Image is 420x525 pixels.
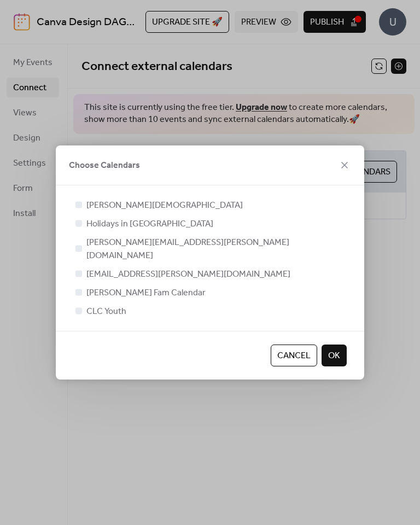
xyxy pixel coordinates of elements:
span: OK [328,349,340,363]
span: Cancel [277,349,311,363]
span: CLC Youth [86,305,126,318]
button: Cancel [271,345,317,366]
span: [EMAIL_ADDRESS][PERSON_NAME][DOMAIN_NAME] [86,268,290,281]
span: [PERSON_NAME][DEMOGRAPHIC_DATA] [86,199,243,212]
span: [PERSON_NAME] Fam Calendar [86,287,206,300]
span: [PERSON_NAME][EMAIL_ADDRESS][PERSON_NAME][DOMAIN_NAME] [86,236,347,262]
span: Choose Calendars [69,159,140,172]
button: OK [322,345,347,366]
span: Holidays in [GEOGRAPHIC_DATA] [86,218,213,231]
